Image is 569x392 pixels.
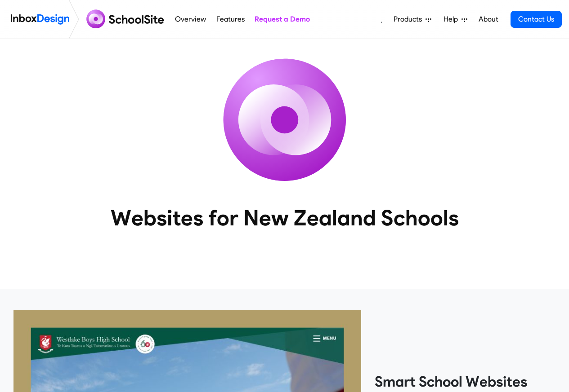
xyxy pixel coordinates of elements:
[476,10,501,28] a: About
[83,9,170,30] img: schoolsite logo
[252,10,312,28] a: Request a Demo
[375,373,556,391] heading: Smart School Websites
[440,10,471,28] a: Help
[394,14,426,25] span: Products
[204,39,366,201] img: icon_schoolsite.svg
[390,10,435,28] a: Products
[173,10,209,28] a: Overview
[511,11,562,28] a: Contact Us
[71,204,498,231] heading: Websites for New Zealand Schools
[444,14,461,25] span: Help
[214,10,247,28] a: Features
